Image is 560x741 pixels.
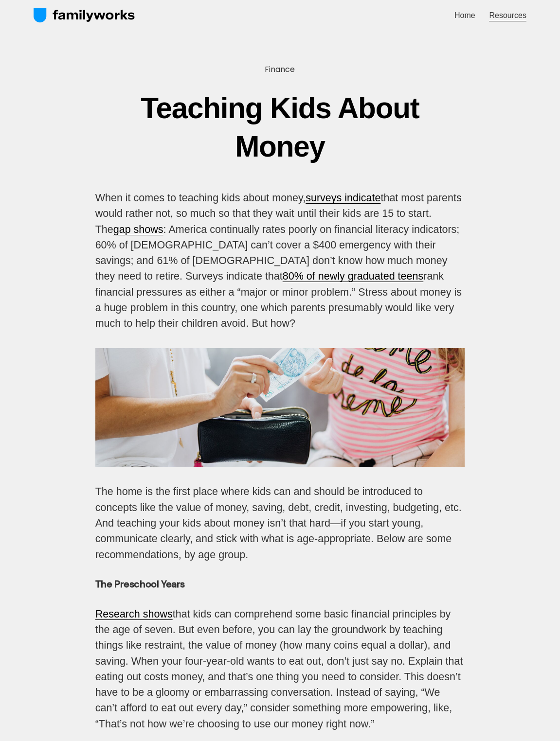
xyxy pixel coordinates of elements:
a: Resources [489,9,526,22]
a: Home [454,9,475,22]
img: FamilyWorks [34,8,135,23]
a: Finance [265,64,295,75]
a: surveys indicate [306,192,380,204]
p: that kids can comprehend some basic financial principles by the age of seven. But even before, yo... [95,606,465,732]
h1: Teaching Kids About Money [95,89,465,166]
p: When it comes to teaching kids about money, that most parents would rather not, so much so that t... [95,190,465,332]
a: Research shows [95,608,173,620]
a: 80% of newly graduated teens [283,270,423,282]
h3: The Preschool Years [95,578,465,591]
a: gap shows [113,224,163,235]
p: The home is the first place where kids can and should be introduced to concepts like the value of... [95,484,465,562]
